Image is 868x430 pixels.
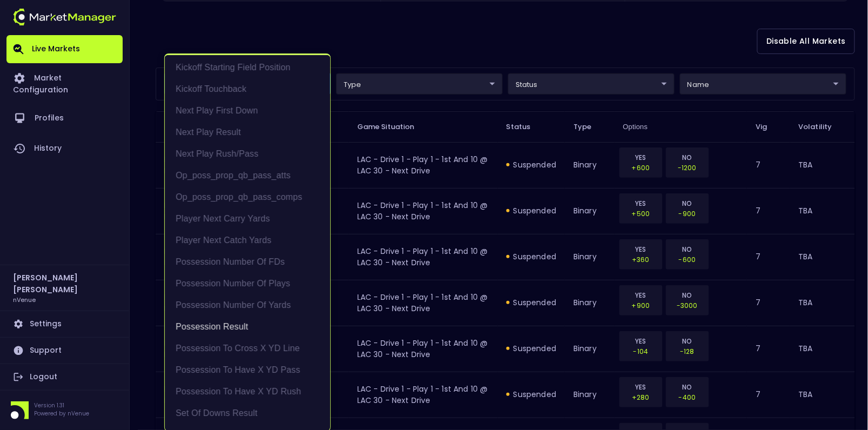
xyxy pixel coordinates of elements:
li: Kickoff Touchback [165,78,330,100]
li: Possession to Cross X YD Line [165,338,330,359]
li: Player Next Catch Yards [165,230,330,251]
li: Possession Number of Plays [165,273,330,294]
li: Next Play Result [165,122,330,143]
li: Possession Number of FDs [165,251,330,273]
li: Player Next Carry Yards [165,208,330,230]
li: Kickoff Starting Field Position [165,57,330,78]
li: Next Play Rush/Pass [165,143,330,165]
li: Possession Result [165,316,330,338]
li: Set of Downs Result [165,402,330,424]
li: Next Play First Down [165,100,330,122]
li: op_poss_prop_qb_pass_atts [165,165,330,186]
li: Possession to Have X YD Pass [165,359,330,381]
li: Possession to Have X YD Rush [165,381,330,402]
li: op_poss_prop_qb_pass_comps [165,186,330,208]
li: Possession Number of Yards [165,294,330,316]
